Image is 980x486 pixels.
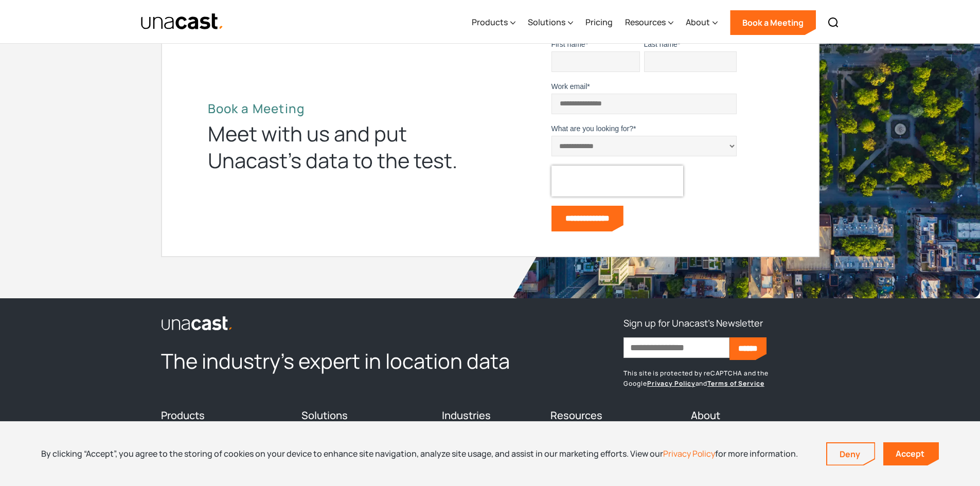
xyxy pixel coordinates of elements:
[208,120,475,174] div: Meet with us and put Unacast’s data to the test.
[442,409,538,422] h4: Industries
[208,101,475,116] h2: Book a Meeting
[585,2,613,44] a: Pricing
[551,40,585,48] span: First name
[691,409,819,422] h4: About
[551,82,587,91] span: Work email
[140,13,224,31] a: home
[472,2,515,44] div: Products
[623,368,819,389] p: This site is protected by reCAPTCHA and the Google and
[161,315,538,331] a: link to the homepage
[625,16,666,28] div: Resources
[707,379,764,388] a: Terms of Service
[730,10,816,35] a: Book a Meeting
[140,13,224,31] img: Unacast text logo
[472,16,508,28] div: Products
[161,348,538,374] h2: The industry’s expert in location data
[550,409,679,422] h4: Resources
[161,408,205,422] a: Products
[41,448,798,459] div: By clicking “Accept”, you agree to the storing of cookies on your device to enhance site navigati...
[551,166,683,196] iframe: reCAPTCHA
[528,2,573,44] div: Solutions
[686,2,718,44] div: About
[551,124,634,133] span: What are you looking for?
[625,2,673,44] div: Resources
[827,16,840,29] img: Search icon
[644,40,678,48] span: Last name
[663,448,715,459] a: Privacy Policy
[623,315,763,331] h3: Sign up for Unacast's Newsletter
[883,442,939,465] a: Accept
[161,316,233,331] img: Unacast logo
[528,16,565,28] div: Solutions
[301,408,348,422] a: Solutions
[647,379,696,388] a: Privacy Policy
[827,443,875,465] a: Deny
[686,16,710,28] div: About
